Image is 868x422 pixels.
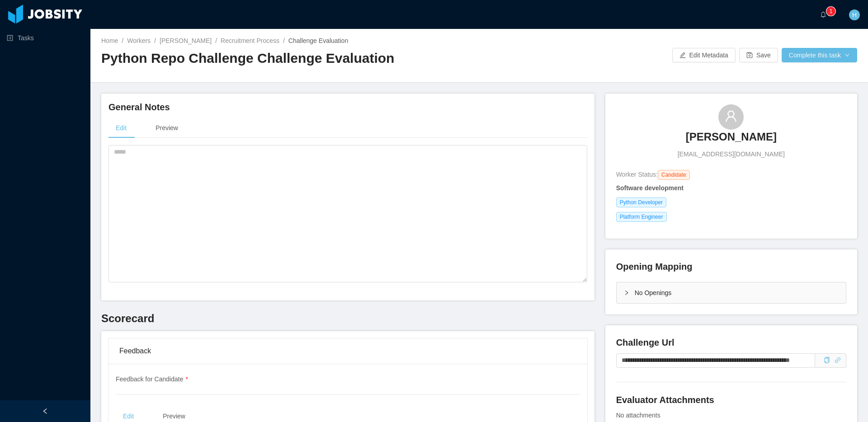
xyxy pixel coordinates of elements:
[101,49,479,68] h2: Python Repo Challenge Challenge Evaluation
[852,9,857,20] span: H
[616,411,846,420] div: No attachments
[127,37,151,44] a: Workers
[283,37,285,44] span: /
[824,357,830,363] i: icon: copy
[288,37,348,44] span: Challenge Evaluation
[835,356,841,364] a: icon: link
[616,197,666,207] span: Python Developer
[686,130,777,144] h3: [PERSON_NAME]
[624,290,629,295] i: icon: right
[616,336,846,349] h4: Challenge Url
[672,48,736,62] button: icon: editEdit Metadata
[616,212,667,222] span: Platform Engineer
[148,118,185,138] div: Preview
[678,150,785,159] span: [EMAIL_ADDRESS][DOMAIN_NAME]
[826,7,835,16] sup: 1
[617,282,846,303] div: icon: rightNo Openings
[739,48,778,62] button: icon: saveSave
[101,37,118,44] a: Home
[122,37,123,44] span: /
[658,170,690,180] span: Candidate
[221,37,279,44] a: Recruitment Process
[782,48,857,62] button: Complete this taskicon: down
[616,184,684,192] strong: Software development
[616,260,693,273] h4: Opening Mapping
[119,338,576,364] div: Feedback
[160,37,212,44] a: [PERSON_NAME]
[154,37,156,44] span: /
[7,29,83,47] a: icon: profileTasks
[725,110,737,122] i: icon: user
[108,101,587,113] h4: General Notes
[824,356,830,365] div: Copy
[101,311,594,326] h3: Scorecard
[820,11,826,18] i: icon: bell
[108,118,134,138] div: Edit
[215,37,217,44] span: /
[835,357,841,363] i: icon: link
[830,7,833,16] p: 1
[116,375,188,383] span: Feedback for Candidate
[686,130,777,150] a: [PERSON_NAME]
[616,394,846,406] h4: Evaluator Attachments
[616,171,658,178] span: Worker Status:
